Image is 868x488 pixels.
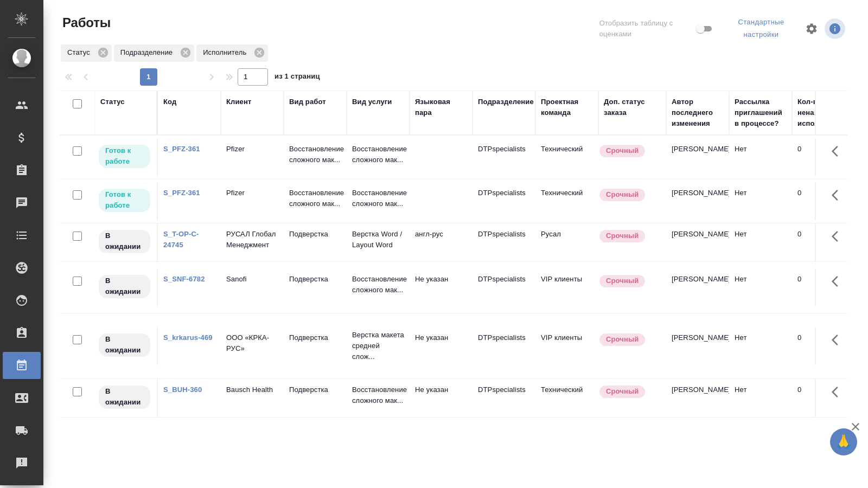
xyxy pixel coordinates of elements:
[666,223,729,261] td: [PERSON_NAME]
[105,145,144,167] p: Готов к работе
[825,182,851,208] button: Здесь прячутся важные кнопки
[473,327,535,365] td: DTPspecialists
[105,189,144,211] p: Готов к работе
[535,138,598,176] td: Технический
[226,144,278,155] p: Pfizer
[604,97,661,118] div: Доп. статус заказа
[735,97,787,129] div: Рассылка приглашений в процессе?
[666,138,729,176] td: [PERSON_NAME]
[410,268,473,306] td: Не указан
[60,14,111,31] span: Работы
[98,332,151,358] div: Исполнитель назначен, приступать к работе пока рано
[729,182,792,220] td: Нет
[352,384,404,406] p: Восстановление сложного мак...
[825,379,851,405] button: Здесь прячутся важные кнопки
[415,97,467,118] div: Языковая пара
[98,274,151,299] div: Исполнитель назначен, приступать к работе пока рано
[203,47,250,58] p: Исполнитель
[289,229,341,240] p: Подверстка
[275,70,320,86] span: из 1 страниц
[410,379,473,417] td: Не указан
[196,44,268,62] div: Исполнитель
[226,188,278,198] p: Pfizer
[606,230,639,241] p: Срочный
[226,97,251,107] div: Клиент
[535,182,598,220] td: Технический
[473,138,535,176] td: DTPspecialists
[606,275,639,286] p: Срочный
[797,97,863,129] div: Кол-во неназначенных исполнителей
[226,332,278,354] p: ООО «КРКА-РУС»
[599,18,694,40] span: Отобразить таблицу с оценками
[666,182,729,220] td: [PERSON_NAME]
[105,386,144,408] p: В ожидании
[163,145,200,153] a: S_PFZ-361
[535,379,598,417] td: Технический
[473,182,535,220] td: DTPspecialists
[606,189,639,200] p: Срочный
[535,223,598,261] td: Русал
[473,379,535,417] td: DTPspecialists
[289,274,341,285] p: Подверстка
[825,18,847,39] span: Посмотреть информацию
[352,330,404,362] p: Верстка макета средней слож...
[666,268,729,306] td: [PERSON_NAME]
[724,14,799,43] div: split button
[825,268,851,294] button: Здесь прячутся важные кнопки
[226,274,278,285] p: Sanofi
[729,268,792,306] td: Нет
[352,97,392,107] div: Вид услуги
[541,97,593,118] div: Проектная команда
[105,334,144,356] p: В ожидании
[100,97,125,107] div: Статус
[729,327,792,365] td: Нет
[289,188,341,209] p: Восстановление сложного мак...
[478,97,534,107] div: Подразделение
[163,97,176,107] div: Код
[120,47,176,58] p: Подразделение
[163,386,202,394] a: S_BUH-360
[410,223,473,261] td: англ-рус
[473,223,535,261] td: DTPspecialists
[163,275,205,283] a: S_SNF-6782
[67,47,94,58] p: Статус
[98,229,151,254] div: Исполнитель назначен, приступать к работе пока рано
[98,384,151,410] div: Исполнитель назначен, приступать к работе пока рано
[834,431,853,453] span: 🙏
[535,327,598,365] td: VIP клиенты
[410,327,473,365] td: Не указан
[473,268,535,306] td: DTPspecialists
[163,230,199,249] a: S_T-OP-C-24745
[606,334,639,345] p: Срочный
[163,333,213,342] a: S_krkarus-469
[289,332,341,343] p: Подверстка
[830,428,857,455] button: 🙏
[799,16,825,42] span: Настроить таблицу
[729,138,792,176] td: Нет
[729,223,792,261] td: Нет
[825,223,851,249] button: Здесь прячутся важные кнопки
[226,384,278,395] p: Bausch Health
[606,386,639,397] p: Срочный
[352,274,404,296] p: Восстановление сложного мак...
[666,327,729,365] td: [PERSON_NAME]
[825,327,851,353] button: Здесь прячутся важные кнопки
[98,144,151,169] div: Исполнитель может приступить к работе
[535,268,598,306] td: VIP клиенты
[825,138,851,164] button: Здесь прячутся важные кнопки
[729,379,792,417] td: Нет
[61,44,112,62] div: Статус
[352,188,404,209] p: Восстановление сложного мак...
[289,384,341,395] p: Подверстка
[114,44,194,62] div: Подразделение
[666,379,729,417] td: [PERSON_NAME]
[352,144,404,165] p: Восстановление сложного мак...
[289,144,341,165] p: Восстановление сложного мак...
[163,189,200,197] a: S_PFZ-361
[289,97,326,107] div: Вид работ
[226,229,278,251] p: РУСАЛ Глобал Менеджмент
[352,229,404,251] p: Верстка Word / Layout Word
[98,188,151,213] div: Исполнитель может приступить к работе
[105,230,144,252] p: В ожидании
[672,97,724,129] div: Автор последнего изменения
